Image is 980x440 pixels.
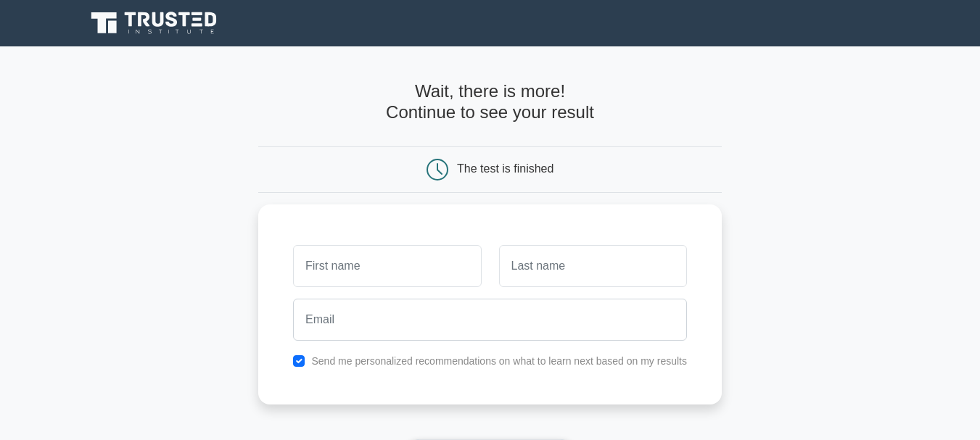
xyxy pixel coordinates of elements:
[457,162,553,175] div: The test is finished
[499,245,687,287] input: Last name
[293,299,687,341] input: Email
[311,355,687,367] label: Send me personalized recommendations on what to learn next based on my results
[293,245,481,287] input: First name
[258,81,722,123] h4: Wait, there is more! Continue to see your result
